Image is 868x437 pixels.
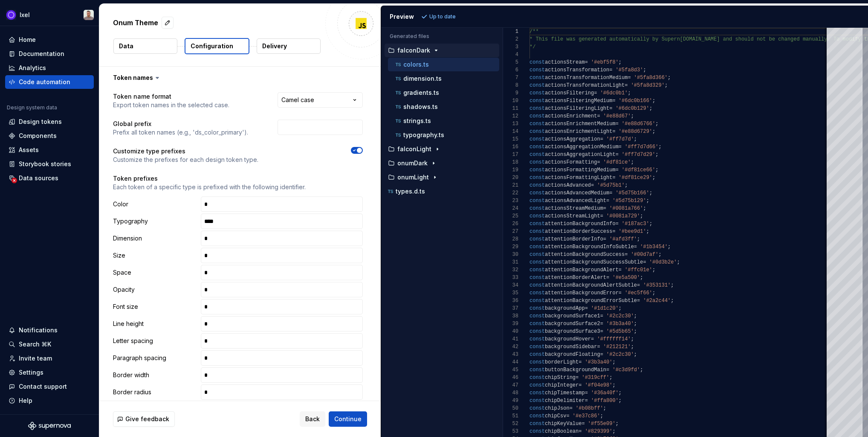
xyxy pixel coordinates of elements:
span: const [529,236,545,242]
span: ; [664,82,667,88]
span: '#0081a729' [606,213,640,219]
span: attentionBackgroundErrorSubtle [545,298,637,304]
span: = [615,152,618,158]
div: 10 [503,97,518,105]
span: ; [671,282,674,288]
span: = [609,67,612,73]
span: actionsAdvanced [545,182,591,188]
span: const [529,129,545,135]
span: = [584,305,587,311]
button: dimension.ts [388,74,499,83]
span: '#5d75b166' [615,190,649,196]
span: actionsAggregationMedium [545,144,619,150]
span: ; [646,229,649,235]
button: gradients.ts [388,88,499,97]
p: Token name format [113,92,229,101]
div: Notifications [19,326,58,334]
div: 21 [503,182,518,189]
span: = [615,121,618,127]
span: = [612,229,615,235]
span: ; [640,275,643,281]
p: falconDark [397,47,430,54]
span: const [529,205,545,211]
div: 24 [503,205,518,212]
span: backgroundApp [545,305,585,311]
span: = [615,221,618,227]
span: const [529,67,545,73]
p: Customize the prefixes for each design token type. [113,155,258,164]
button: Back [300,411,325,427]
div: 23 [503,197,518,205]
span: const [529,290,545,296]
a: Data sources [5,171,94,185]
p: strings.ts [403,117,431,124]
span: = [597,113,600,119]
span: '#6dc0b1' [600,90,628,96]
p: Up to date [429,13,456,20]
span: const [529,144,545,150]
span: ; [631,159,634,165]
span: = [612,129,615,135]
span: = [643,259,646,265]
div: Ixel [20,11,30,19]
span: = [597,159,600,165]
button: types.d.ts [385,187,499,196]
span: '#5d75b1' [597,182,625,188]
span: ; [637,236,640,242]
div: 11 [503,105,518,112]
button: Delivery [257,38,321,54]
div: Design tokens [19,117,62,126]
span: const [529,113,545,119]
span: ; [646,198,649,204]
span: = [612,175,615,181]
span: '#0d3b2e' [649,259,677,265]
span: '#ff7d7d' [606,136,634,142]
span: '#353131' [643,282,671,288]
span: = [628,75,631,81]
span: attentionBackgroundError [545,290,619,296]
span: = [600,313,603,319]
div: Invite team [19,354,52,363]
span: attentionBackgroundAlert [545,267,619,273]
span: ; [649,221,652,227]
span: const [529,152,545,158]
span: ; [668,75,671,81]
span: = [609,190,612,196]
p: types.d.ts [396,188,425,195]
span: '#ffc01e' [625,267,652,273]
span: '#1b3454' [640,244,668,250]
span: const [529,75,545,81]
span: = [618,144,621,150]
span: '#df81ce66' [622,167,655,173]
span: = [591,182,594,188]
span: = [606,275,609,281]
span: Back [305,415,320,423]
span: const [529,159,545,165]
span: ; [652,98,655,104]
p: shadows.ts [403,103,438,110]
p: Export token names in the selected case. [113,101,229,109]
span: = [603,205,606,211]
span: = [618,290,621,296]
div: 18 [503,158,518,166]
span: ; [634,136,637,142]
div: 12 [503,112,518,120]
span: actionsFormatting [545,159,597,165]
span: [DOMAIN_NAME] and should not be changed manually. To modi [680,36,854,42]
div: 9 [503,89,518,97]
span: '#bee9d1' [618,229,646,235]
span: ; [618,59,621,65]
div: 31 [503,258,518,266]
p: Configuration [191,42,233,50]
span: '#e88d6729' [618,129,652,135]
button: IxelAlberto Roldán [2,6,97,24]
span: ; [677,259,680,265]
div: 26 [503,220,518,228]
p: Each token of a specific type is prefixed with the following identifier. [113,183,363,191]
p: dimension.ts [403,75,442,82]
div: 5 [503,59,518,66]
span: ; [671,298,674,304]
span: ; [652,175,655,181]
p: colors.ts [403,61,429,68]
span: = [615,167,618,173]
